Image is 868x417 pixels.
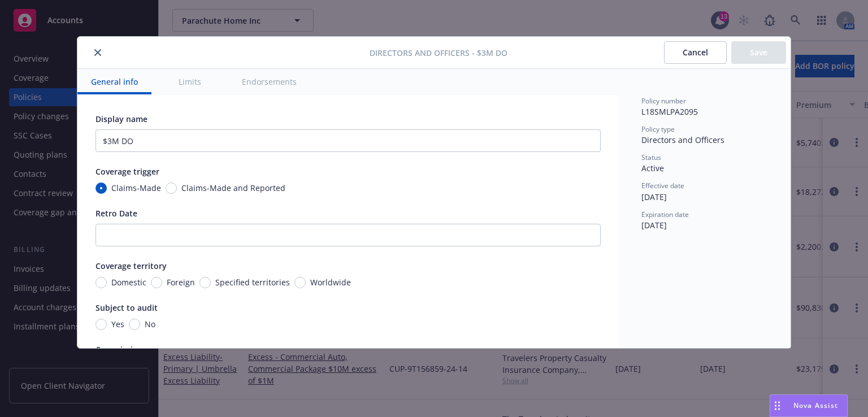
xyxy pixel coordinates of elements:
button: close [91,46,105,59]
span: Claims-Made and Reported [181,182,285,194]
span: Yes [111,318,124,330]
input: Worldwide [294,277,306,288]
span: L18SMLPA2095 [641,106,698,117]
span: Commission [96,344,143,355]
span: Worldwide [310,276,351,288]
button: Cancel [664,41,727,64]
span: Directors and Officers [641,134,724,145]
input: Foreign [151,277,162,288]
button: Nova Assist [770,394,848,417]
span: [DATE] [641,192,667,202]
span: Effective date [641,181,684,190]
input: Yes [96,319,107,330]
span: Policy number [641,96,686,106]
input: Domestic [96,277,107,288]
button: General info [77,69,151,94]
input: No [129,319,140,330]
div: Drag to move [770,395,784,416]
button: Limits [165,69,215,94]
span: [DATE] [641,220,667,231]
span: Domestic [111,276,146,288]
span: Coverage territory [96,260,167,271]
span: Policy type [641,124,675,134]
input: Claims-Made and Reported [166,183,177,194]
input: Specified territories [199,277,211,288]
span: Directors and Officers - $3M DO [370,47,507,59]
span: Specified territories [215,276,290,288]
span: Foreign [167,276,195,288]
span: Claims-Made [111,182,161,194]
span: Status [641,153,661,162]
span: Display name [96,114,147,124]
span: Expiration date [641,210,689,219]
span: Coverage trigger [96,166,159,177]
span: Nova Assist [793,401,838,410]
input: Claims-Made [96,183,107,194]
span: Subject to audit [96,302,158,313]
span: No [145,318,155,330]
button: Endorsements [228,69,310,94]
span: Retro Date [96,208,137,219]
span: Active [641,163,664,173]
